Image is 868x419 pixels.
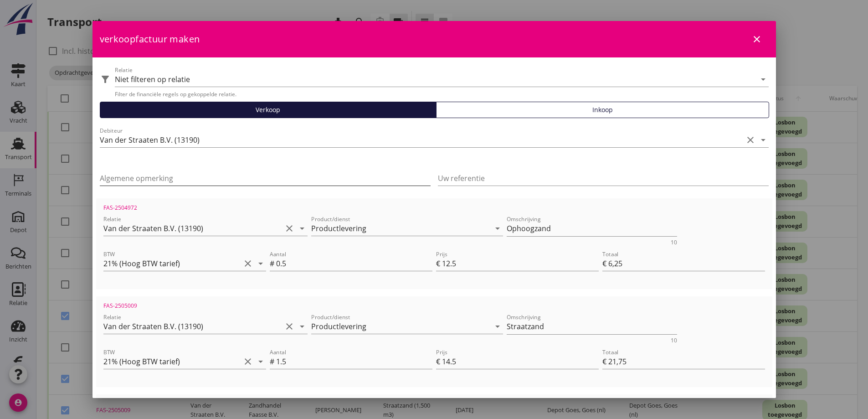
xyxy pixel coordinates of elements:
[492,223,503,234] i: arrow_drop_down
[103,204,137,212] span: FAS-2504972
[311,221,490,236] input: Product/dienst
[242,258,253,269] i: clear
[758,134,769,145] i: arrow_drop_down
[100,133,743,147] input: Debiteur
[115,75,190,83] div: Niet filteren op relatie
[103,354,241,369] input: BTW
[602,354,765,369] input: Totaal
[442,256,599,271] input: Prijs
[284,223,295,234] i: clear
[92,21,776,57] div: verkoopfactuur maken
[436,356,442,367] div: €
[438,171,769,186] input: Uw referentie
[100,102,437,118] button: Verkoop
[276,256,432,271] input: Aantal
[103,256,241,271] input: BTW
[255,258,266,269] i: arrow_drop_down
[592,105,613,114] span: Inkoop
[507,221,677,236] textarea: Omschrijving
[745,134,756,145] i: clear
[311,319,490,334] input: Product/dienst
[103,319,282,334] input: Relatie
[284,321,295,332] i: clear
[436,258,442,269] div: €
[115,90,769,98] div: Filter de financiële regels op gekoppelde relatie.
[103,221,282,236] input: Relatie
[100,74,111,85] i: filter_alt
[255,356,266,367] i: arrow_drop_down
[297,223,308,234] i: arrow_drop_down
[270,258,276,269] div: #
[276,354,432,369] input: Aantal
[270,356,276,367] div: #
[256,105,280,114] span: Verkoop
[671,338,677,343] div: 10
[751,34,762,45] i: close
[442,354,599,369] input: Prijs
[100,171,431,186] input: Algemene opmerking
[297,321,308,332] i: arrow_drop_down
[103,302,137,310] span: FAS-2505009
[492,321,503,332] i: arrow_drop_down
[602,256,765,271] input: Totaal
[507,319,677,334] textarea: Omschrijving
[436,102,769,118] button: Inkoop
[758,74,769,85] i: arrow_drop_down
[242,356,253,367] i: clear
[671,240,677,245] div: 10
